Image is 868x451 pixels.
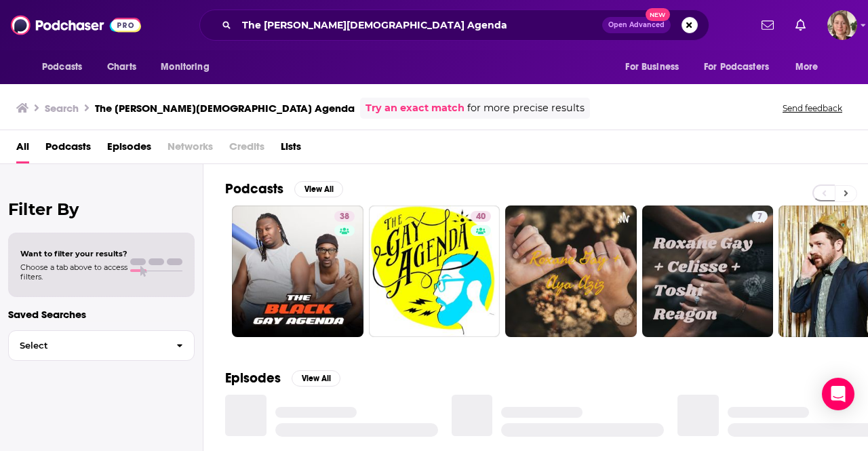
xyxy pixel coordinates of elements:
[11,12,141,38] img: Podchaser - Follow, Share and Rate Podcasts
[33,54,100,80] button: open menu
[8,330,195,361] button: Select
[229,136,264,163] span: Credits
[199,9,709,41] div: Search podcasts, credits, & more...
[161,58,209,77] span: Monitoring
[98,54,144,80] a: Charts
[795,58,818,77] span: More
[334,211,355,222] a: 38
[476,210,486,224] span: 40
[225,180,343,197] a: PodcastsView All
[237,14,602,36] input: Search podcasts, credits, & more...
[167,136,213,163] span: Networks
[20,262,127,281] span: Choose a tab above to access filters.
[225,370,281,387] h2: Episodes
[602,17,671,33] button: Open AdvancedNew
[42,58,82,77] span: Podcasts
[16,136,29,163] a: All
[107,58,136,77] span: Charts
[704,58,769,77] span: For Podcasters
[225,370,340,387] a: EpisodesView All
[369,205,500,337] a: 40
[151,54,226,80] button: open menu
[616,54,696,80] button: open menu
[9,341,165,350] span: Select
[8,308,195,321] p: Saved Searches
[340,210,349,224] span: 38
[786,54,835,80] button: open menu
[471,211,491,222] a: 40
[294,181,343,197] button: View All
[752,211,768,222] a: 7
[366,100,465,116] a: Try an exact match
[646,8,670,21] span: New
[757,210,762,224] span: 7
[642,205,774,337] a: 7
[45,102,79,115] h3: Search
[756,14,779,37] a: Show notifications dropdown
[822,378,854,410] div: Open Intercom Messenger
[695,54,789,80] button: open menu
[608,22,665,28] span: Open Advanced
[778,102,846,114] button: Send feedback
[625,58,679,77] span: For Business
[45,136,91,163] a: Podcasts
[467,100,585,116] span: for more precise results
[8,199,195,219] h2: Filter By
[225,180,283,197] h2: Podcasts
[281,136,301,163] a: Lists
[292,370,340,387] button: View All
[107,136,151,163] a: Episodes
[827,10,857,40] img: User Profile
[20,249,127,258] span: Want to filter your results?
[827,10,857,40] span: Logged in as AriFortierPr
[827,10,857,40] button: Show profile menu
[95,102,355,115] h3: The [PERSON_NAME][DEMOGRAPHIC_DATA] Agenda
[232,205,363,337] a: 38
[790,14,811,37] a: Show notifications dropdown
